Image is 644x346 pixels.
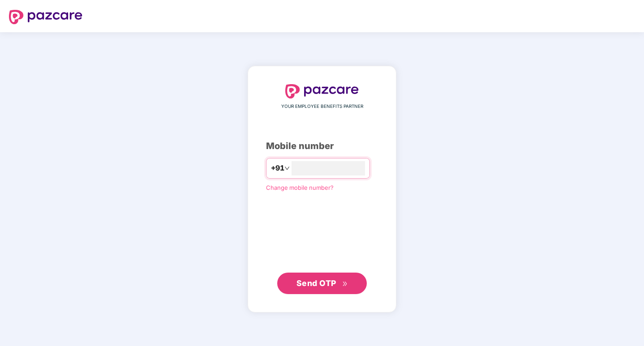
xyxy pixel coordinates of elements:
[277,273,367,294] button: Send OTPdouble-right
[271,162,284,174] span: +91
[296,278,336,288] span: Send OTP
[9,10,82,24] img: logo
[342,281,348,287] span: double-right
[284,166,290,171] span: down
[266,184,334,191] a: Change mobile number?
[281,103,363,110] span: YOUR EMPLOYEE BENEFITS PARTNER
[266,139,378,153] div: Mobile number
[285,84,359,98] img: logo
